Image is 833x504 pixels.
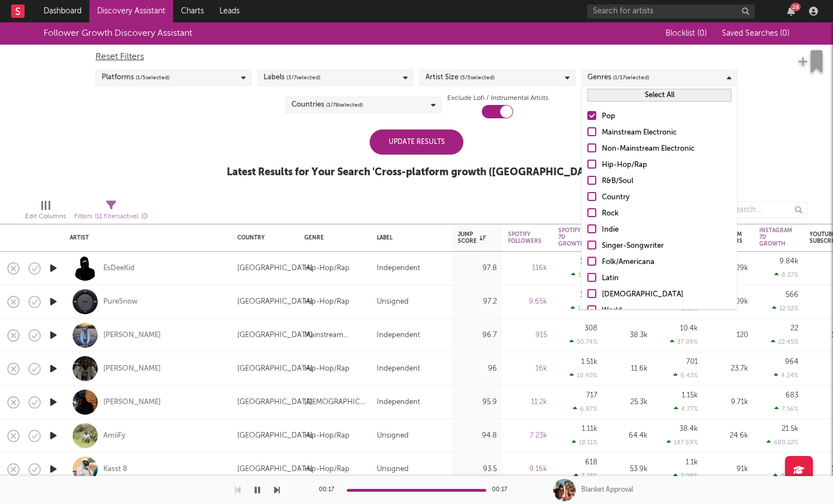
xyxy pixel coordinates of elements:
div: 717 [586,392,597,399]
div: 120 [709,329,748,342]
div: [GEOGRAPHIC_DATA] [237,463,313,476]
div: 9.71k [709,396,748,409]
div: 1.51k [581,358,597,366]
span: ( 0 ) [697,30,707,37]
div: Independent [377,329,420,342]
div: Genres [587,71,649,84]
div: 11.2k [508,396,547,409]
div: 4.77 % [674,405,698,412]
div: 96 [458,362,497,376]
div: 4.24 % [774,372,798,379]
div: 15.6k [580,258,597,265]
div: 00:17 [319,483,341,497]
div: 97.2 [458,295,497,309]
div: [GEOGRAPHIC_DATA] [237,396,313,409]
div: Reset Filters [95,50,738,64]
div: 93.5 [458,463,497,476]
span: ( 11 filters active) [95,214,138,220]
div: [GEOGRAPHIC_DATA] [237,295,313,309]
input: Search... [724,201,808,218]
div: 96.7 [458,329,497,342]
div: 116k [508,262,547,275]
div: 95.9 [458,396,497,409]
div: Mainstream Electronic [602,126,731,140]
div: Hip-Hop/Rap [304,262,350,275]
div: 9.84k [779,258,798,265]
div: 6.43 % [673,372,698,379]
div: Pop [602,110,731,123]
a: AmiiFy [103,431,126,441]
div: [GEOGRAPHIC_DATA] [237,329,313,342]
span: Saved Searches [722,30,789,37]
div: 16k [508,362,547,376]
span: ( 5 / 5 selected) [460,71,495,84]
div: 24.6k [709,429,748,443]
div: 53.9k [609,463,648,476]
div: Indie [602,223,731,237]
div: 15.55 % [571,271,597,279]
div: 1.1k [686,459,698,466]
div: Unsigned [377,463,409,476]
div: Spotify Followers [508,231,542,244]
a: [PERSON_NAME] [103,397,161,407]
div: [GEOGRAPHIC_DATA] [237,362,313,376]
div: Blanket Approval [581,485,633,495]
div: 38.3k [609,329,648,342]
div: 91k [709,463,748,476]
div: 566 [786,291,798,299]
a: [PERSON_NAME] [103,364,161,374]
div: Mainstream Electronic [304,329,366,342]
div: 680.22 % [767,439,798,446]
div: 37.09 % [670,338,698,345]
div: 9.65k [508,295,547,309]
div: Rock [602,207,731,220]
div: Unsigned [377,295,409,309]
button: Select All [587,89,731,102]
div: R&B/Soul [602,175,731,188]
div: Labels [264,71,320,84]
div: Filters [74,210,148,224]
div: 147.69 % [667,439,698,446]
div: [DEMOGRAPHIC_DATA] [602,288,731,301]
div: 94.8 [458,429,497,443]
div: 915 [508,329,547,342]
div: 7.23 % [574,472,597,479]
div: 618 [585,459,597,466]
div: 2.09 % [673,472,698,479]
div: Label [377,234,441,241]
div: Jump Score [458,231,486,244]
div: 701 [686,358,698,366]
a: Kasst 8 [103,464,127,474]
div: 8.27 % [774,271,798,279]
div: Latin [602,272,731,285]
div: Follower Growth Discovery Assistant [44,27,192,40]
div: Hip-Hop/Rap [304,463,350,476]
span: ( 1 / 17 selected) [613,71,649,84]
div: 17.29 % [571,305,597,312]
a: [PERSON_NAME] [103,330,161,340]
a: PureSnow [103,297,138,307]
div: 28 [791,3,801,11]
div: Platforms [102,71,170,84]
span: ( 1 / 5 selected) [136,71,170,84]
div: Edit Columns [25,210,66,223]
div: Singer-Songwriter [602,239,731,253]
div: Country [237,234,288,241]
div: Spotify 7D Growth [558,227,585,247]
span: ( 3 / 7 selected) [286,71,320,84]
input: Search for artists [587,4,755,18]
label: Exclude Lofi / Instrumental Artists [447,92,548,105]
span: ( 1 / 78 selected) [326,98,363,112]
span: Blocklist [666,30,707,37]
div: Independent [377,396,420,409]
div: 64.4k [609,429,648,443]
div: 1.42k [580,291,597,299]
div: Hip-Hop/Rap [304,429,350,443]
div: [GEOGRAPHIC_DATA] [237,429,313,443]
